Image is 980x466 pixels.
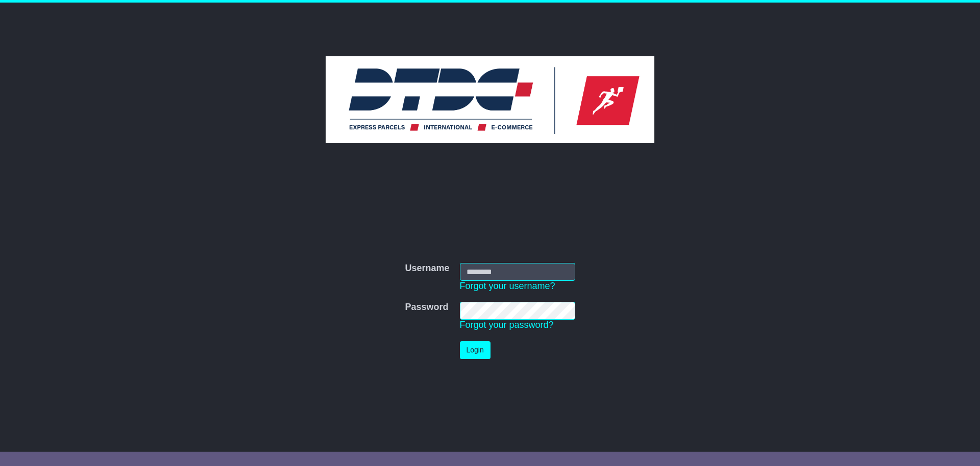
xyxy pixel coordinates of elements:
[405,302,448,313] label: Password
[460,341,491,359] button: Login
[326,56,654,143] img: DTDC Australia
[405,263,449,274] label: Username
[460,320,554,330] a: Forgot your password?
[460,281,555,291] a: Forgot your username?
